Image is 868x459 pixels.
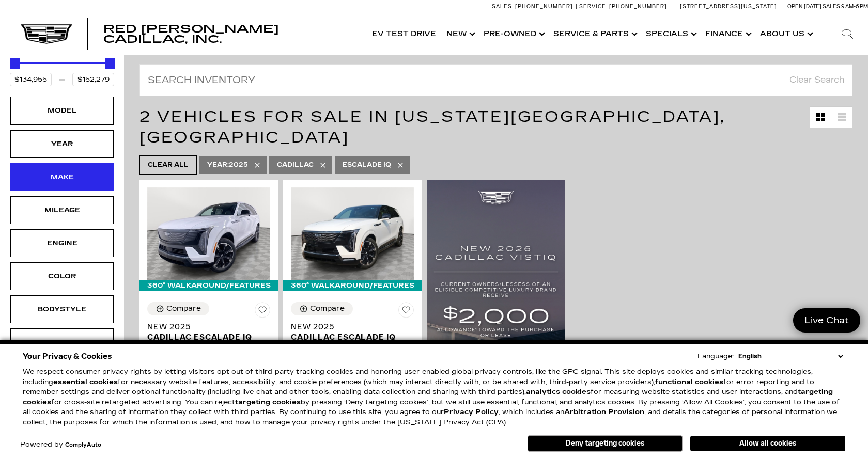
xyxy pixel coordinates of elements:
div: Mileage [36,204,88,216]
span: Year : [207,161,229,168]
input: Maximum [72,73,114,86]
strong: Arbitration Provision [564,408,644,416]
input: Minimum [10,73,52,86]
div: EngineEngine [10,229,114,257]
a: Pre-Owned [478,13,548,55]
a: Live Chat [793,308,860,333]
select: Language Select [736,351,845,361]
a: New 2025Cadillac ESCALADE IQ Sport 1 [147,322,270,353]
span: Sales: [492,3,514,10]
strong: targeting cookies [235,398,301,406]
div: Compare [310,304,345,313]
input: Search Inventory [139,64,853,96]
strong: functional cookies [655,378,723,386]
a: New [441,13,478,55]
div: MileageMileage [10,196,114,224]
p: We respect consumer privacy rights by letting visitors opt out of third-party tracking cookies an... [23,367,845,428]
span: Cadillac ESCALADE IQ Sport 2 [291,332,406,353]
span: Red [PERSON_NAME] Cadillac, Inc. [103,23,279,45]
a: [STREET_ADDRESS][US_STATE] [680,3,777,10]
span: Cadillac ESCALADE IQ Sport 1 [147,332,262,353]
button: Save Vehicle [398,302,414,322]
span: 9 AM-6 PM [841,3,868,10]
strong: analytics cookies [526,388,591,396]
div: Trim [36,337,88,348]
div: MakeMake [10,163,114,191]
span: [PHONE_NUMBER] [515,3,573,10]
img: Cadillac Dark Logo with Cadillac White Text [21,24,72,44]
div: Bodystyle [36,304,88,315]
a: ComplyAuto [65,442,101,448]
div: Minimum Price [10,58,20,69]
div: Language: [698,353,734,360]
button: Deny targeting cookies [528,435,683,452]
div: Engine [36,238,88,249]
div: ColorColor [10,262,114,290]
button: Compare Vehicle [291,302,353,315]
span: Sales: [823,3,841,10]
div: Model [36,105,88,116]
div: 360° WalkAround/Features [139,280,278,291]
a: EV Test Drive [367,13,441,55]
u: Privacy Policy [444,408,499,416]
img: 2025 Cadillac ESCALADE IQ Sport 1 [147,187,270,280]
div: Price [10,55,114,86]
span: New 2025 [291,322,406,332]
span: [PHONE_NUMBER] [609,3,667,10]
img: 2025 Cadillac ESCALADE IQ Sport 2 [291,187,414,280]
strong: essential cookies [53,378,118,386]
span: Open [DATE] [787,3,822,10]
a: Finance [700,13,755,55]
div: Compare [166,304,201,313]
span: Service: [579,3,608,10]
div: Powered by [20,441,101,448]
button: Save Vehicle [255,302,270,322]
div: YearYear [10,130,114,158]
span: ESCALADE IQ [343,159,391,171]
span: 2 Vehicles for Sale in [US_STATE][GEOGRAPHIC_DATA], [GEOGRAPHIC_DATA] [139,107,725,147]
span: New 2025 [147,322,262,332]
div: 360° WalkAround/Features [283,280,422,291]
a: Service & Parts [548,13,641,55]
a: About Us [755,13,816,55]
div: Year [36,138,88,150]
a: New 2025Cadillac ESCALADE IQ Sport 2 [291,322,414,353]
div: TrimTrim [10,328,114,356]
div: Color [36,271,88,282]
span: Your Privacy & Cookies [23,349,112,363]
a: Specials [641,13,700,55]
span: Clear All [148,159,189,171]
strong: targeting cookies [23,388,833,406]
span: Live Chat [799,314,854,326]
div: BodystyleBodystyle [10,295,114,323]
a: Grid View [810,107,831,128]
button: Compare Vehicle [147,302,209,315]
div: Maximum Price [105,58,115,69]
div: ModelModel [10,97,114,124]
div: Make [36,171,88,183]
a: Sales: [PHONE_NUMBER] [492,4,576,9]
button: Allow all cookies [690,436,845,451]
span: 2025 [207,159,248,171]
span: Cadillac [277,159,314,171]
div: Search [827,13,868,55]
a: Service: [PHONE_NUMBER] [576,4,670,9]
a: Red [PERSON_NAME] Cadillac, Inc. [103,24,357,44]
